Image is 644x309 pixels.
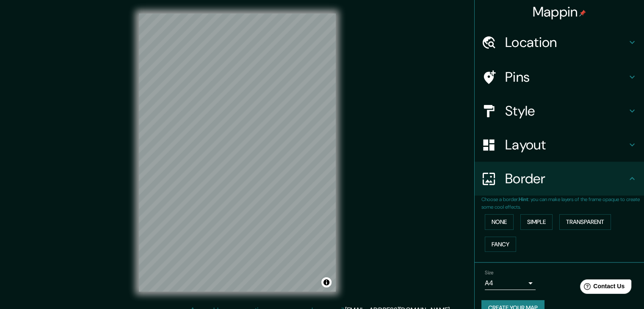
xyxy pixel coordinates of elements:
[579,10,586,17] img: pin-icon.png
[505,170,627,187] h4: Border
[533,3,586,20] h4: Mappin
[505,102,627,119] h4: Style
[475,25,644,59] div: Location
[559,214,611,230] button: Transparent
[481,196,644,211] p: Choose a border. : you can make layers of the frame opaque to create some cool effects.
[485,276,536,290] div: A4
[485,269,494,276] label: Size
[485,237,516,252] button: Fancy
[475,94,644,128] div: Style
[475,162,644,196] div: Border
[505,34,627,51] h4: Location
[519,196,528,203] b: Hint
[475,60,644,94] div: Pins
[321,277,332,287] button: Toggle attribution
[520,214,553,230] button: Simple
[475,128,644,162] div: Layout
[139,14,336,292] canvas: Map
[505,136,627,153] h4: Layout
[485,214,514,230] button: None
[569,276,635,300] iframe: Help widget launcher
[505,69,627,86] h4: Pins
